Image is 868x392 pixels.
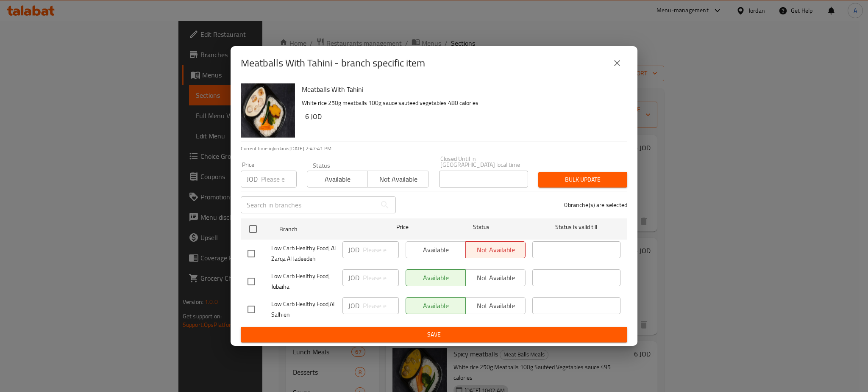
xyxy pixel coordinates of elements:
p: JOD [348,245,359,255]
span: Low Carb Healthy Food,Al Salhien [271,299,336,320]
p: White rice 250g meatballs 100g sauce sauteed vegetables 480 calories [302,98,620,108]
p: JOD [348,301,359,311]
input: Please enter price [261,171,297,188]
p: Current time in Jordan is [DATE] 2:47:41 PM [241,145,627,152]
p: JOD [348,273,359,283]
span: Available [311,173,364,185]
h6: Meatballs With Tahini [302,83,620,95]
button: close [607,53,627,73]
button: Save [241,327,627,342]
button: Available [307,171,368,188]
img: Meatballs With Tahini [241,83,295,138]
span: Not available [371,173,425,185]
input: Please enter price [363,241,399,258]
span: Bulk update [545,174,620,185]
span: Save [248,329,620,340]
span: Status [437,222,526,232]
h6: 6 JOD [305,110,620,122]
span: Status is valid till [532,222,620,232]
p: JOD [247,174,258,184]
span: Branch [279,224,367,235]
span: Low Carb Healthy Food, Al Zarqa Al Jadeedeh [271,243,336,264]
span: Low Carb Healthy Food, Jubaiha [271,271,336,292]
input: Search in branches [241,196,376,213]
input: Please enter price [363,297,399,314]
input: Please enter price [363,269,399,286]
button: Not available [367,171,428,188]
p: 0 branche(s) are selected [564,201,627,209]
span: Price [374,222,431,232]
h2: Meatballs With Tahini - branch specific item [241,56,425,70]
button: Bulk update [538,172,627,188]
